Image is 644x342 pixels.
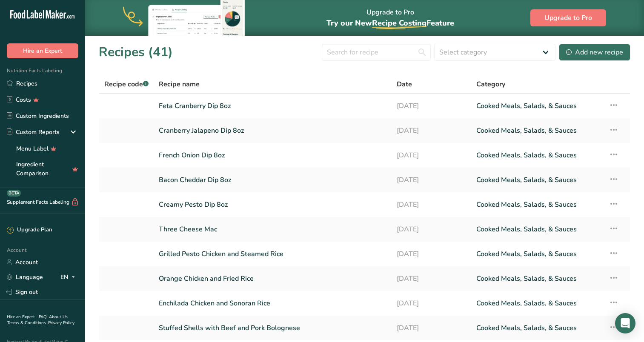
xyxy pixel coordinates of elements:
[397,319,466,337] a: [DATE]
[39,314,49,320] a: FAQ .
[7,320,48,326] a: Terms & Conditions .
[476,245,598,263] a: Cooked Meals, Salads, & Sauces
[159,122,386,140] a: Cranberry Jalapeno Dip 8oz
[397,171,466,189] a: [DATE]
[7,226,52,234] div: Upgrade Plan
[372,18,426,28] span: Recipe Costing
[104,80,149,89] span: Recipe code
[7,314,37,320] a: Hire an Expert .
[615,313,635,333] div: Open Intercom Messenger
[159,220,386,238] a: Three Cheese Mac
[476,220,598,238] a: Cooked Meals, Salads, & Sauces
[159,294,386,312] a: Enchilada Chicken and Sonoran Rice
[322,44,431,61] input: Search for recipe
[159,146,386,164] a: French Onion Dip 8oz
[476,79,505,89] span: Category
[159,196,386,214] a: Creamy Pesto Dip 8oz
[476,171,598,189] a: Cooked Meals, Salads, & Sauces
[60,272,78,282] div: EN
[397,79,412,89] span: Date
[48,320,74,326] a: Privacy Policy
[326,0,454,36] div: Upgrade to Pro
[397,122,466,140] a: [DATE]
[159,79,200,89] span: Recipe name
[397,270,466,288] a: [DATE]
[476,294,598,312] a: Cooked Meals, Salads, & Sauces
[476,97,598,115] a: Cooked Meals, Salads, & Sauces
[530,9,606,26] button: Upgrade to Pro
[7,270,43,285] a: Language
[476,196,598,214] a: Cooked Meals, Salads, & Sauces
[7,190,21,197] div: BETA
[159,97,386,115] a: Feta Cranberry Dip 8oz
[476,270,598,288] a: Cooked Meals, Salads, & Sauces
[99,43,173,62] h1: Recipes (41)
[397,196,466,214] a: [DATE]
[7,128,60,137] div: Custom Reports
[326,18,454,28] span: Try our New Feature
[7,43,78,58] button: Hire an Expert
[476,146,598,164] a: Cooked Meals, Salads, & Sauces
[159,319,386,337] a: Stuffed Shells with Beef and Pork Bolognese
[159,171,386,189] a: Bacon Cheddar Dip 8oz
[544,13,592,23] span: Upgrade to Pro
[397,294,466,312] a: [DATE]
[566,47,623,57] div: Add new recipe
[397,245,466,263] a: [DATE]
[7,314,68,326] a: About Us .
[159,245,386,263] a: Grilled Pesto Chicken and Steamed Rice
[559,44,630,61] button: Add new recipe
[397,146,466,164] a: [DATE]
[159,270,386,288] a: Orange Chicken and Fried Rice
[397,97,466,115] a: [DATE]
[397,220,466,238] a: [DATE]
[476,319,598,337] a: Cooked Meals, Salads, & Sauces
[476,122,598,140] a: Cooked Meals, Salads, & Sauces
